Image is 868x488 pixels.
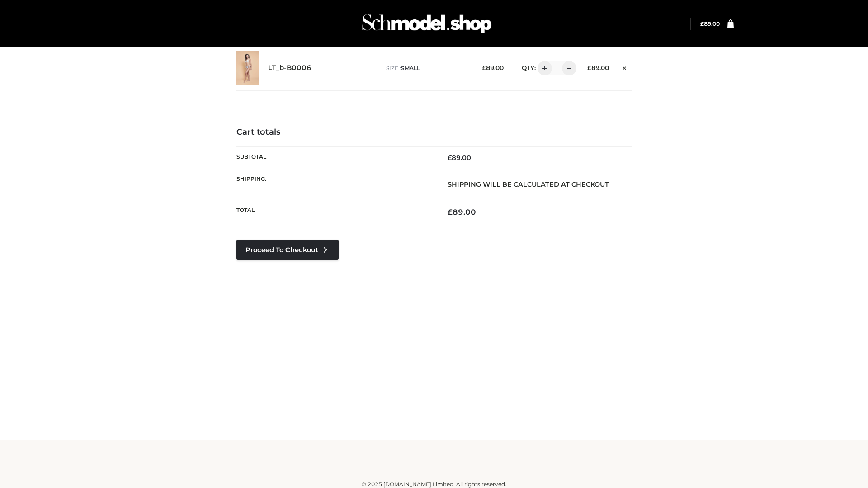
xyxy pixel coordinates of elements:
[386,64,468,72] p: size :
[482,64,486,71] span: £
[482,64,504,71] bdi: 89.00
[618,61,632,73] a: Remove this item
[448,154,452,162] span: £
[448,207,476,216] bdi: 89.00
[700,20,704,27] span: £
[236,240,339,260] a: Proceed to Checkout
[236,51,259,85] img: LT_b-B0006 - SMALL
[587,64,591,71] span: £
[587,64,609,71] bdi: 89.00
[401,65,420,71] span: SMALL
[359,6,495,42] img: Schmodel Admin 964
[448,180,609,188] strong: Shipping will be calculated at checkout
[448,154,471,162] bdi: 89.00
[236,127,632,137] h4: Cart totals
[700,20,720,27] bdi: 89.00
[700,20,720,27] a: £89.00
[268,64,311,72] a: LT_b-B0006
[236,146,434,169] th: Subtotal
[236,200,434,224] th: Total
[513,61,573,75] div: QTY:
[448,207,453,216] span: £
[236,169,434,200] th: Shipping:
